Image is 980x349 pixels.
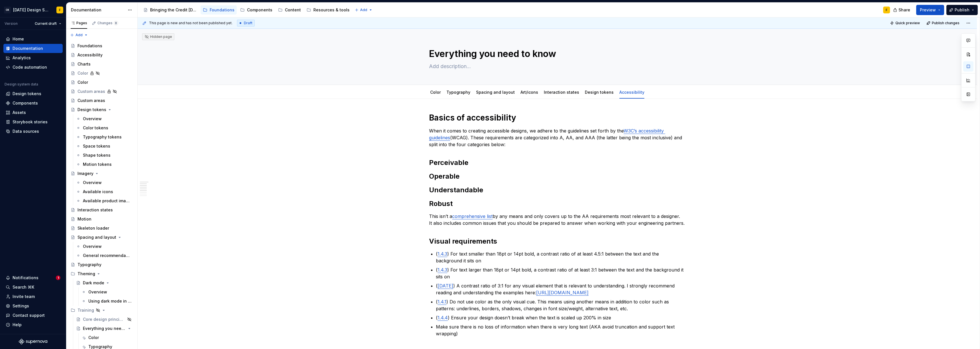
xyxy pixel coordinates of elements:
[79,333,135,342] a: Color
[438,267,447,273] a: 1.4.3
[77,225,109,231] div: Skeleton loader
[438,315,448,321] a: 1.4.4
[79,287,135,297] a: Overview
[428,47,684,61] textarea: Everything you need to know
[955,7,969,13] span: Publish
[79,297,135,306] a: Using dark mode in Figma
[74,251,135,260] a: General recommendations
[916,5,944,15] button: Preview
[3,273,63,282] button: Notifications1
[3,320,63,329] button: Help
[150,7,197,13] div: Bringing the Credit [DATE] brand to life across products
[3,53,63,62] a: Analytics
[520,90,538,95] a: Art/icons
[3,99,63,108] a: Components
[77,171,93,176] div: Imagery
[83,162,112,167] div: Motion tokens
[68,260,135,269] a: Typography
[201,5,237,15] a: Foundations
[429,237,685,246] h2: Visual requirements
[74,142,135,151] a: Space tokens
[3,89,63,98] a: Design tokens
[920,7,936,13] span: Preview
[247,7,272,13] div: Components
[888,19,922,27] button: Quick preview
[360,8,367,12] span: Add
[59,8,61,12] div: F
[68,224,135,233] a: Skeleton loader
[436,282,685,296] p: ( ) A contrast ratio of 3:1 for any visual element that is relevant to understanding. I strongly ...
[3,44,63,53] a: Documentation
[3,311,63,320] button: Contact support
[585,90,614,95] a: Design tokens
[68,41,135,50] a: Foundations
[77,43,102,49] div: Foundations
[83,125,108,131] div: Color tokens
[83,280,104,286] div: Dark mode
[149,21,232,25] span: This page is new and has not been published yet.
[68,96,135,105] a: Custom areas
[77,107,106,113] div: Design tokens
[74,114,135,123] a: Overview
[13,100,38,106] div: Components
[19,339,47,344] svg: Supernova Logo
[83,317,125,322] div: Core design principles
[429,213,685,226] p: This isn’t a by any means and only covers up to the AA requirements most relevant to a designer. ...
[68,87,135,96] a: Custom areas
[68,306,135,315] div: Training
[77,89,105,94] div: Custom areas
[886,8,887,12] div: F
[74,123,135,132] a: Color tokens
[68,78,135,87] a: Color
[35,21,57,26] span: Current draft
[13,55,31,61] div: Analytics
[446,90,470,95] a: Typography
[83,326,126,331] div: Everything you need to know
[4,7,11,13] div: CK
[83,253,130,258] div: General recommendations
[77,61,91,67] div: Charts
[452,213,493,219] a: comprehensive list
[75,33,83,37] span: Add
[474,86,517,98] div: Spacing and layout
[83,180,102,185] div: Overview
[1,4,65,16] button: CK[DATE] Design SystemF
[74,187,135,196] a: Available icons
[583,86,616,98] div: Design tokens
[88,289,107,295] div: Overview
[429,113,685,123] h1: Basics of accessibility
[13,294,35,299] div: Invite team
[544,90,579,95] a: Interaction states
[13,36,24,42] div: Home
[895,21,920,25] span: Quick preview
[97,21,118,25] div: Changes
[141,5,199,15] a: Bringing the Credit [DATE] brand to life across products
[32,20,64,28] button: Current draft
[88,335,99,340] div: Color
[3,292,63,301] a: Invite team
[13,313,45,318] div: Contact support
[13,64,47,70] div: Code automation
[114,21,118,25] span: 8
[3,63,63,72] a: Code automation
[71,21,87,25] div: Pages
[429,127,685,148] p: When it comes to creating accessible designs, we adhere to the guidelines set forth by the (WCAG)...
[13,303,29,309] div: Settings
[899,7,910,13] span: Share
[13,91,41,97] div: Design tokens
[436,323,685,337] p: Make sure there is no loss of information when there is very long text (AKA avoid truncation and ...
[68,31,90,39] button: Add
[619,90,644,95] a: Accessibility
[429,172,685,181] h2: Operable
[68,50,135,60] a: Accessibility
[3,283,63,292] button: Search ⌘K
[428,86,443,98] div: Color
[429,158,685,167] h2: Perceivable
[77,52,103,58] div: Accessibility
[88,298,132,304] div: Using dark mode in Figma
[438,283,453,289] a: [DATE]
[13,128,39,134] div: Data sources
[890,5,914,15] button: Share
[77,207,113,213] div: Interaction states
